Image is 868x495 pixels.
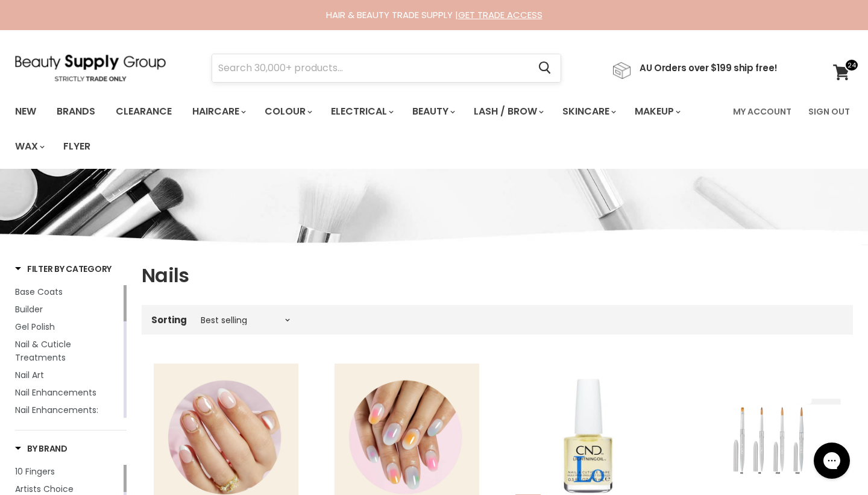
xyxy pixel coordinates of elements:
[15,465,121,478] a: 10 Fingers
[151,315,187,325] label: Sorting
[54,134,99,159] a: Flyer
[626,99,688,124] a: Makeup
[15,338,121,364] a: Nail & Cuticle Treatments
[15,386,96,399] span: Nail Enhancements
[212,54,529,82] input: Search
[15,483,74,495] span: Artists Choice
[529,54,561,82] button: Search
[6,134,52,159] a: Wax
[15,303,121,316] a: Builder
[15,369,44,381] span: Nail Art
[15,403,121,430] a: Nail Enhancements: Acrylic Liquid
[465,99,551,124] a: Lash / Brow
[15,465,55,478] span: 10 Fingers
[15,303,43,315] span: Builder
[15,285,121,298] a: Base Coats
[6,99,45,124] a: New
[212,54,561,83] form: Product
[726,99,799,124] a: My Account
[458,8,542,21] a: GET TRADE ACCESS
[15,338,71,364] span: Nail & Cuticle Treatments
[15,321,55,333] span: Gel Polish
[801,99,857,124] a: Sign Out
[15,443,68,455] h3: By Brand
[6,94,726,164] ul: Main menu
[553,99,623,124] a: Skincare
[808,438,856,483] iframe: Gorgias live chat messenger
[15,368,121,382] a: Nail Art
[15,404,98,429] span: Nail Enhancements: Acrylic Liquid
[48,99,104,124] a: Brands
[15,386,121,399] a: Nail Enhancements
[15,286,63,298] span: Base Coats
[183,99,253,124] a: Haircare
[107,99,181,124] a: Clearance
[15,263,112,275] h3: Filter by Category
[696,396,841,477] img: CND Pro Sculpting Brush Range
[403,99,462,124] a: Beauty
[142,263,853,288] h1: Nails
[322,99,401,124] a: Electrical
[15,320,121,333] a: Gel Polish
[256,99,319,124] a: Colour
